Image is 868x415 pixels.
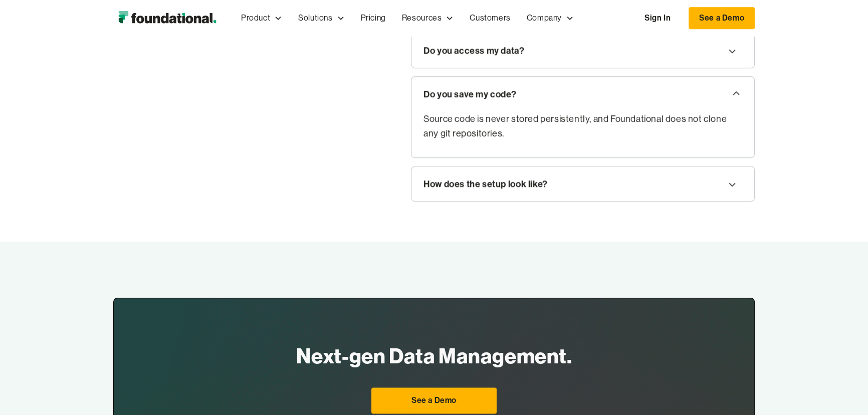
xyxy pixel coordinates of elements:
div: Do you save my code? [423,87,516,102]
a: See a Demo [689,7,755,29]
div: Do you access my data? [423,43,524,58]
div: Company [527,12,562,25]
h2: Next-gen Data Management. [296,340,572,371]
iframe: Chat Widget [688,299,868,415]
div: Product [233,2,290,35]
img: Foundational Logo [113,8,221,28]
p: Source code is never stored persistently, and Foundational does not clone any git repositories. [423,112,742,141]
div: Solutions [298,12,332,25]
div: Resources [402,12,442,25]
div: Resources [394,2,462,35]
a: Pricing [353,2,394,35]
a: Customers [462,2,518,35]
a: Sign In [634,8,681,29]
a: See a Demo [371,387,497,413]
div: Solutions [290,2,352,35]
a: home [113,8,221,28]
div: Company [519,2,582,35]
div: וידג'ט של צ'אט [688,299,868,415]
div: Product [241,12,270,25]
div: How does the setup look like? [423,176,547,191]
